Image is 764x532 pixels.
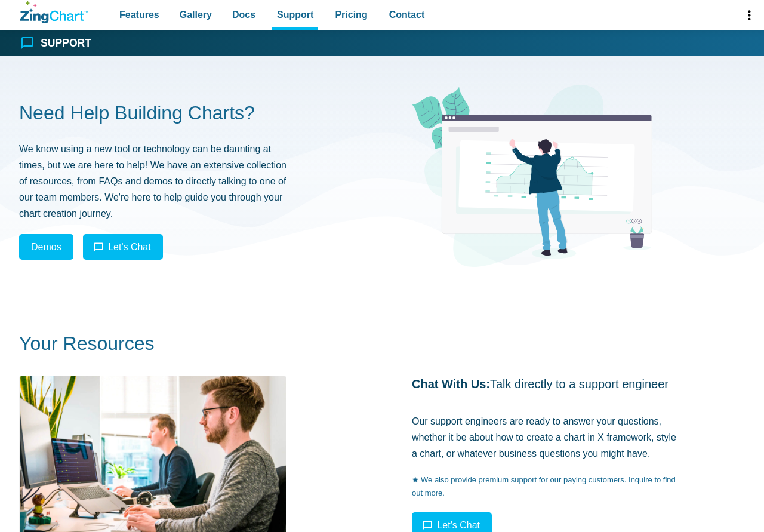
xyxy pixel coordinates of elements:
span: Demos [31,239,61,255]
span: Contact [389,7,425,23]
span: Support [277,7,313,23]
h2: Need Help Building Charts? [19,101,352,126]
p: Talk directly to a support engineer [412,376,745,392]
span: Gallery [180,7,212,23]
span: Docs [232,7,255,23]
a: ZingChart Logo. Click to return to the homepage [20,1,88,23]
span: Pricing [335,7,367,23]
p: We know using a new tool or technology can be daunting at times, but we are here to help! We have... [19,141,288,222]
p: Our support engineers are ready to answer your questions, whether it be about how to create a cha... [412,413,680,462]
span: Let's Chat [437,520,480,530]
span: Let's Chat [108,242,151,252]
h2: Your Resources [19,331,745,356]
span: Features [119,7,159,23]
a: Demos [19,234,73,260]
p: We also provide premium support for our paying customers. Inquire to find out more. [412,473,680,500]
strong: Chat With Us: [412,377,490,390]
h1: Support [41,38,91,49]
